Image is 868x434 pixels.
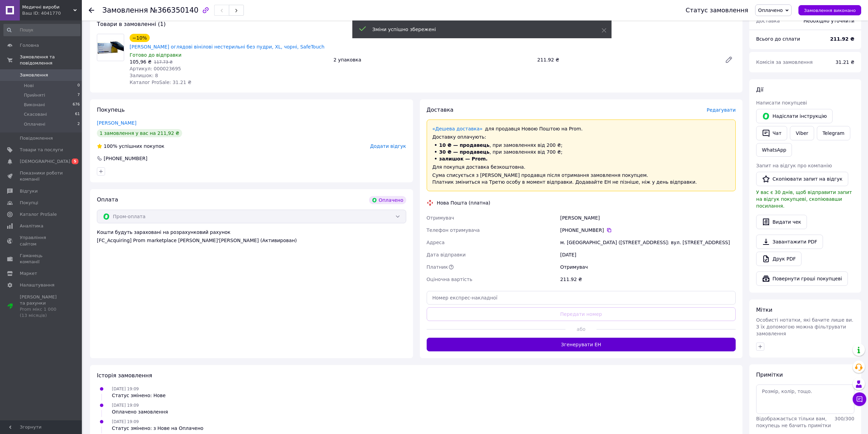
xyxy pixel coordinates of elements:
span: Оплачено [758,8,783,13]
span: Примітки [756,372,783,378]
span: [DATE] 19:09 [112,403,139,408]
div: Статус змінено: з Нове на Оплачено [112,425,203,432]
span: Каталог ProSale: 31.21 ₴ [130,80,191,85]
div: Необхідно уточнити [799,13,858,28]
span: Налаштування [20,282,55,288]
span: Додати відгук [370,143,406,149]
span: Показники роботи компанії [20,170,63,182]
button: Чат [756,126,787,140]
div: Ваш ID: 4041770 [22,10,82,16]
div: [PHONE_NUMBER] [103,155,148,162]
div: Оплачено [369,196,406,204]
span: 30 ₴ — продавець [439,149,490,155]
span: Управління сайтом [20,235,63,247]
div: Кошти будуть зараховані на розрахунковий рахунок [97,229,406,244]
div: Повернутися назад [89,7,94,14]
input: Номер експрес-накладної [427,291,736,305]
div: −10% [130,34,150,42]
span: Відгуки [20,188,38,194]
span: Покупці [20,200,38,206]
div: успішних покупок [97,143,164,150]
button: Чат з покупцем [853,392,866,406]
span: Гаманець компанії [20,253,63,265]
a: Друк PDF [756,252,801,266]
span: Замовлення [20,72,48,78]
div: 1 замовлення у вас на 211,92 ₴ [97,129,182,137]
div: Нова Пошта (платна) [435,199,492,206]
span: Виконані [24,102,45,108]
span: Доставка [427,107,454,113]
span: Нові [24,83,34,89]
div: Зміни успішно збережені [372,26,585,33]
span: Доставка [756,18,780,24]
li: , при замовленнях від 200 ₴; [432,142,730,149]
li: , при замовленнях від 700 ₴; [432,149,730,155]
span: Відображається тільки вам, покупець не бачить примітки [756,416,831,428]
span: Оплата [97,196,118,203]
span: Покупець [97,107,125,113]
span: 0 [77,83,80,89]
span: Головна [20,42,39,48]
a: [PERSON_NAME] [97,120,136,126]
a: «Дешева доставка» [432,126,483,131]
span: 10 ₴ — продавець [439,142,490,148]
div: [FC_Acquiring] Prom marketplace [PERSON_NAME]'[PERSON_NAME] (Активирован) [97,237,406,244]
span: Товари та послуги [20,147,63,153]
span: Скасовані [24,111,47,117]
a: WhatsApp [756,143,792,157]
button: Згенерувати ЕН [427,338,736,351]
div: Сума списується з [PERSON_NAME] продавця після отримання замовлення покупцем. Платник зміниться н... [432,172,730,185]
span: Артикул: 000023695 [130,66,181,71]
a: Viber [790,126,814,140]
span: 5 [72,158,78,164]
span: Платник [427,264,448,270]
span: 300 / 300 [835,416,854,421]
span: Комісія за замовлення [756,59,813,65]
a: [PERSON_NAME] оглядові вінілові нестерильні без пудри, XL, чорні, SafeTouch [130,44,324,50]
span: Замовлення [102,6,148,14]
span: Написати покупцеві [756,100,807,106]
input: Пошук [3,24,80,36]
span: Медичні вироби [22,4,73,10]
span: Отримувач [427,215,454,221]
span: Аналітика [20,223,43,229]
span: Телефон отримувача [427,227,480,233]
span: 31.21 ₴ [836,59,854,65]
span: Запит на відгук про компанію [756,163,832,168]
button: Видати чек [756,215,807,229]
div: Статус замовлення [686,7,748,14]
span: [DATE] 19:09 [112,419,139,424]
img: Рукавички оглядові вінілові нестерильні без пудри, XL, чорні, SafeTouch [97,39,124,56]
span: Готово до відправки [130,52,181,58]
span: №366350140 [150,6,198,14]
span: Оціночна вартість [427,277,472,282]
span: 117.73 ₴ [154,60,173,65]
span: 105,96 ₴ [130,59,151,65]
span: Каталог ProSale [20,211,57,218]
div: для продавця Новою Поштою на Prom. [432,125,730,132]
span: Оплачені [24,121,45,127]
div: Prom мікс 1 000 (13 місяців) [20,306,63,319]
button: Замовлення виконано [798,5,861,15]
span: Всього до сплати [756,36,800,42]
div: Статус змінено: Нове [112,392,166,399]
a: Telegram [817,126,850,140]
span: [PERSON_NAME] та рахунки [20,294,63,319]
span: Історія замовлення [97,372,152,379]
button: Повернути гроші покупцеві [756,271,848,286]
div: Для покупця доставка безкоштовна. [432,164,730,170]
span: Маркет [20,270,37,277]
div: [DATE] [559,249,737,261]
span: Особисті нотатки, які бачите лише ви. З їх допомогою можна фільтрувати замовлення [756,317,853,336]
span: Адреса [427,240,445,245]
span: Замовлення та повідомлення [20,54,82,66]
span: 100% [104,143,117,149]
span: [DEMOGRAPHIC_DATA] [20,158,70,165]
span: Прийняті [24,92,45,98]
div: 211.92 ₴ [559,273,737,285]
span: Товари в замовленні (1) [97,21,166,27]
button: Надіслати інструкцію [756,109,833,123]
span: Редагувати [707,107,736,113]
span: або [565,326,597,333]
span: [DATE] 19:09 [112,387,139,391]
